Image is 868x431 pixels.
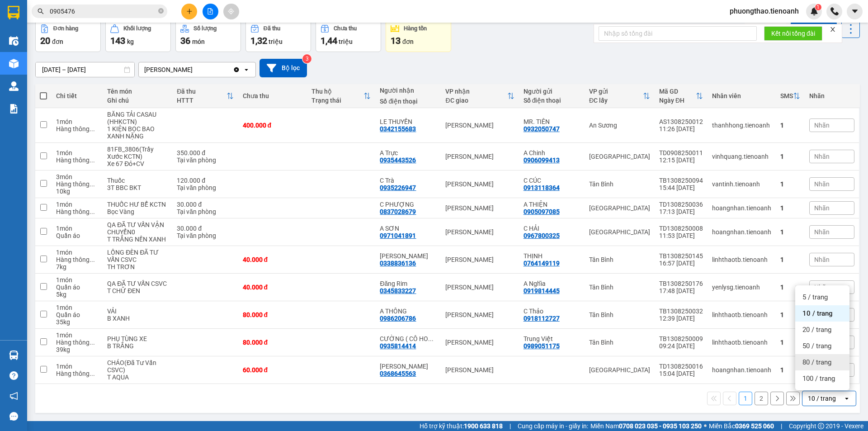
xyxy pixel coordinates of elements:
[311,88,364,95] div: Thu hộ
[53,25,78,32] div: Đơn hàng
[780,122,800,129] div: 1
[107,184,168,191] div: 3T BBC BKT
[380,370,416,377] div: 0368645563
[107,335,168,342] div: PHỤ TÙNG XE
[107,125,168,140] div: 1 KIỆN BỌC BAO XANH NẶNG
[445,97,507,104] div: ĐC giao
[177,88,226,95] div: Đã thu
[177,97,226,104] div: HTTT
[712,228,771,236] div: hoangnhan.tienoanh
[735,422,774,430] strong: 0369 525 060
[177,184,233,191] div: Tại văn phòng
[90,339,95,346] span: ...
[445,256,514,263] div: [PERSON_NAME]
[228,8,234,14] span: aim
[177,149,233,156] div: 350.000 đ
[243,311,302,318] div: 80.000 đ
[780,228,800,236] div: 1
[445,122,514,129] div: [PERSON_NAME]
[712,366,771,374] div: hoangnhan.tienoanh
[524,342,560,350] div: 0989051175
[158,8,164,14] span: close-circle
[814,228,830,236] span: Nhãn
[810,7,818,15] img: icon-new-feature
[830,7,839,15] img: phone-icon
[659,252,703,260] div: TB1308250145
[316,19,381,52] button: Chưa thu1,44 triệu
[56,263,98,270] div: 7 kg
[814,153,830,160] span: Nhãn
[35,19,101,52] button: Đơn hàng20đơn
[464,422,503,430] strong: 1900 633 818
[445,284,514,291] div: [PERSON_NAME]
[590,421,702,431] span: Miền Nam
[180,35,190,46] span: 36
[56,156,98,164] div: Hàng thông thường
[780,92,793,99] div: SMS
[795,285,849,390] ul: Menu
[659,118,703,125] div: AS1308250012
[524,287,560,294] div: 0919814445
[780,366,800,374] div: 1
[802,309,833,318] span: 10 / trang
[589,256,650,263] div: Tân Bình
[843,395,850,402] svg: open
[814,256,830,263] span: Nhãn
[428,335,434,342] span: ...
[809,92,854,99] div: Nhãn
[847,4,863,19] button: caret-down
[659,208,703,215] div: 17:13 [DATE]
[177,201,233,208] div: 30.000 đ
[659,184,703,191] div: 15:44 [DATE]
[245,19,311,52] button: Đã thu1,32 triệu
[808,394,836,403] div: 10 / trang
[524,308,580,315] div: C Thảo
[780,339,800,346] div: 1
[589,228,650,236] div: [GEOGRAPHIC_DATA]
[599,26,757,41] input: Nhập số tổng đài
[524,125,560,133] div: 0932050747
[38,8,44,14] span: search
[380,149,436,156] div: A Trực
[56,311,98,318] div: Quần áo
[659,287,703,294] div: 17:48 [DATE]
[302,54,311,63] sup: 3
[50,6,156,16] input: Tìm tên, số ĐT hoặc mã đơn
[56,370,98,377] div: Hàng thông thường
[380,156,416,164] div: 0935443526
[192,38,205,45] span: món
[56,118,98,125] div: 1 món
[709,421,774,431] span: Miền Bắc
[441,84,519,108] th: Toggle SortBy
[659,315,703,322] div: 12:39 [DATE]
[780,311,800,318] div: 1
[123,25,151,32] div: Khối lượng
[107,208,168,215] div: Bọc Vàng
[177,232,233,239] div: Tại văn phòng
[589,88,643,95] div: VP gửi
[380,201,436,208] div: C PHƯỢNG
[589,180,650,188] div: Tân Bình
[585,84,655,108] th: Toggle SortBy
[193,65,194,74] input: Selected Cư Kuin.
[56,225,98,232] div: 1 món
[56,92,98,99] div: Chi tiết
[780,180,800,188] div: 1
[589,204,650,212] div: [GEOGRAPHIC_DATA]
[107,374,168,381] div: T AQUA
[339,38,353,45] span: triệu
[619,422,702,430] strong: 0708 023 035 - 0935 103 250
[518,421,588,431] span: Cung cấp máy in - giấy in:
[259,59,307,77] button: Bộ lọc
[445,228,514,236] div: [PERSON_NAME]
[203,4,218,19] button: file-add
[56,291,98,298] div: 5 kg
[9,36,19,46] img: warehouse-icon
[589,284,650,291] div: Tân Bình
[380,87,436,94] div: Người nhận
[107,146,168,160] div: 81FB_3806(Trầy Xước KCTN)
[107,221,168,236] div: QA ĐÃ TƯ VẤN VẬN CHUYỂN0
[177,177,233,184] div: 120.000 đ
[380,225,436,232] div: A SƠN
[233,66,240,73] svg: Clear value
